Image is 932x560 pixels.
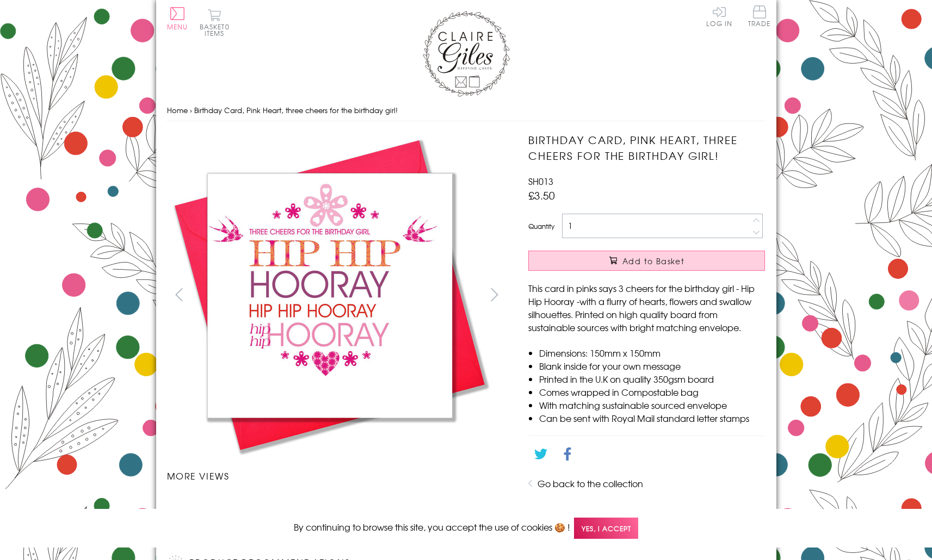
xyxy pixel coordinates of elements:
[294,506,294,507] img: Birthday Card, Pink Heart, three cheers for the birthday girl!
[167,282,192,307] button: prev
[528,175,553,188] span: SH013
[194,105,398,115] span: Birthday Card, Pink Heart, three cheers for the birthday girl!
[482,282,507,307] button: next
[528,188,555,203] span: £3.50
[539,346,765,359] li: Dimensions: 150mm x 150mm
[252,493,337,517] li: Carousel Page 2
[528,132,765,164] h1: Birthday Card, Pink Heart, three cheers for the birthday girl!
[528,251,765,271] button: Add to Basket
[167,105,188,115] a: Home
[167,132,493,458] img: Birthday Card, Pink Heart, three cheers for the birthday girl!
[539,385,765,399] li: Comes wrapped in Compostable bag
[200,9,230,36] button: Basket0 items
[538,477,643,490] a: Go back to the collection
[706,5,732,27] a: Log In
[528,221,554,231] label: Quantity
[748,5,771,29] a: Trade
[167,7,188,30] button: Menu
[622,256,684,266] span: Add to Basket
[209,506,209,507] img: Birthday Card, Pink Heart, three cheers for the birthday girl!
[539,359,765,372] li: Blank inside for your own message
[748,5,771,27] span: Trade
[423,11,510,97] img: Claire Giles Greetings Cards
[539,399,765,412] li: With matching sustainable sourced envelope
[528,282,765,334] p: This card in pinks says 3 cheers for the birthday girl - Hip Hip Hooray -with a flurry of hearts,...
[167,469,507,482] h3: More views
[539,372,765,385] li: Printed in the U.K on quality 350gsm board
[167,493,252,517] li: Carousel Page 1 (Current Slide)
[190,105,192,115] span: ›
[167,493,507,517] ul: Carousel Pagination
[167,99,766,122] nav: breadcrumbs
[574,518,638,539] span: Yes, I accept
[205,22,230,38] span: 0 items
[167,22,188,32] span: Menu
[539,412,765,425] li: Can be sent with Royal Mail standard letter stamps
